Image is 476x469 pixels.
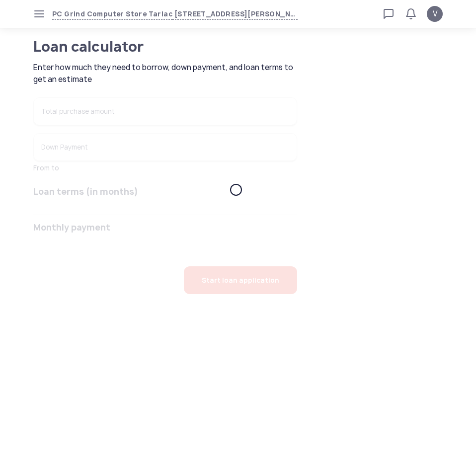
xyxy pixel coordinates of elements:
[33,62,300,85] span: Enter how much they need to borrow, down payment, and loan terms to get an estimate
[427,6,443,22] button: V
[52,8,172,20] span: PC Grind Computer Store Tarlac
[172,8,298,20] span: [STREET_ADDRESS][PERSON_NAME], [GEOGRAPHIC_DATA], [GEOGRAPHIC_DATA]
[433,8,437,20] span: V
[33,40,264,54] h1: Loan calculator
[52,8,298,20] button: PC Grind Computer Store Tarlac[STREET_ADDRESS][PERSON_NAME], [GEOGRAPHIC_DATA], [GEOGRAPHIC_DATA]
